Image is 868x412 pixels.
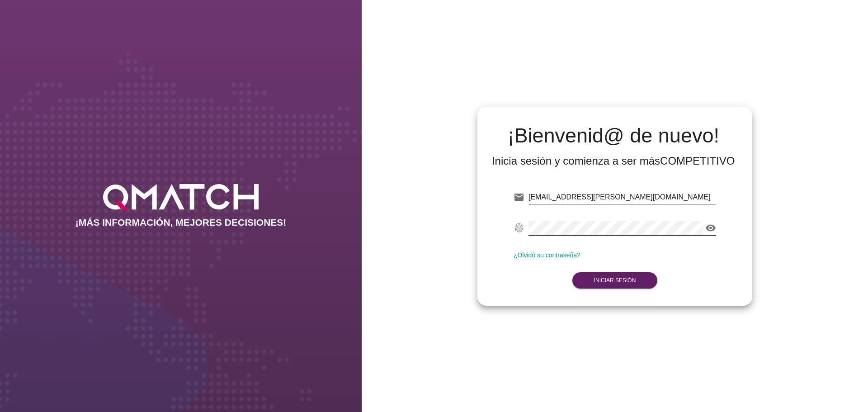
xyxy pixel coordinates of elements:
i: email [514,192,524,203]
button: Iniciar Sesión [572,272,658,289]
i: fingerprint [514,223,524,233]
strong: COMPETITIVO [660,155,735,167]
input: E-mail [528,190,716,204]
h2: ¡Bienvenid@ de nuevo! [492,125,735,147]
div: Inicia sesión y comienza a ser más [492,154,735,168]
i: visibility [705,223,716,233]
strong: Iniciar Sesión [594,277,636,284]
h2: ¡MÁS INFORMACIÓN, MEJORES DECISIONES! [75,217,287,228]
a: ¿Olvidó su contraseña? [514,251,580,259]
